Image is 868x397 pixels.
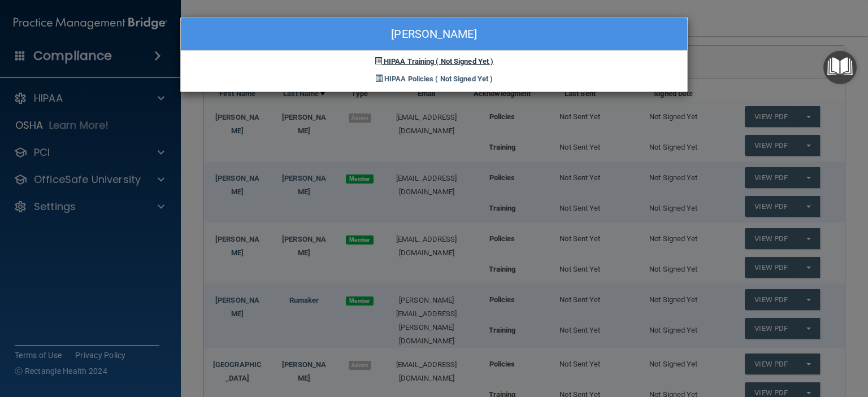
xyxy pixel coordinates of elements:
button: Open Resource Center [823,51,857,84]
span: ( Not Signed Yet ) [436,57,493,66]
iframe: Drift Widget Chat Controller [673,338,854,383]
div: [PERSON_NAME] [181,18,687,51]
span: HIPAA Policies [384,75,433,83]
span: ( Not Signed Yet ) [435,75,493,83]
span: HIPAA Training [384,57,434,66]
